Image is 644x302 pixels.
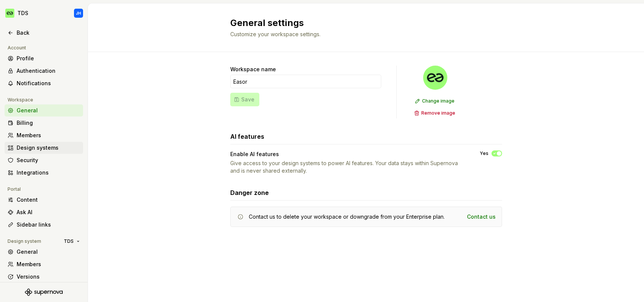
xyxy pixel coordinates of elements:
[5,237,44,246] div: Design system
[230,150,466,158] div: Enable AI features
[17,67,80,75] div: Authentication
[17,169,80,176] div: Integrations
[5,65,83,77] a: Authentication
[17,261,80,268] div: Members
[5,104,83,117] a: General
[413,96,458,106] button: Change image
[17,119,80,127] div: Billing
[17,132,80,139] div: Members
[17,80,80,87] div: Notifications
[230,188,269,197] h3: Danger zone
[17,248,80,256] div: General
[5,52,83,64] a: Profile
[5,271,83,283] a: Versions
[76,10,81,16] div: JH
[25,288,63,296] svg: Supernova Logo
[5,258,83,270] a: Members
[17,156,80,164] div: Security
[5,185,24,194] div: Portal
[17,221,80,228] div: Sidebar links
[5,129,83,141] a: Members
[5,9,14,18] img: c8550e5c-f519-4da4-be5f-50b4e1e1b59d.png
[5,194,83,206] a: Content
[480,150,488,156] label: Yes
[17,29,80,37] div: Back
[17,55,80,62] div: Profile
[5,246,83,258] a: General
[423,66,447,90] img: c8550e5c-f519-4da4-be5f-50b4e1e1b59d.png
[467,213,496,221] a: Contact us
[2,5,86,21] button: TDSJH
[5,77,83,89] a: Notifications
[5,117,83,129] a: Billing
[421,110,455,116] span: Remove image
[17,196,80,204] div: Content
[17,9,28,17] div: TDS
[17,144,80,152] div: Design systems
[249,213,445,221] div: Contact us to delete your workspace or downgrade from your Enterprise plan.
[5,206,83,218] a: Ask AI
[5,142,83,154] a: Design systems
[64,238,74,244] span: TDS
[230,17,493,29] h2: General settings
[17,107,80,114] div: General
[5,43,29,52] div: Account
[5,95,36,104] div: Workspace
[230,66,276,73] label: Workspace name
[17,273,80,281] div: Versions
[5,27,83,39] a: Back
[230,159,466,175] div: Give access to your design systems to power AI features. Your data stays within Supernova and is ...
[412,108,459,118] button: Remove image
[5,154,83,166] a: Security
[230,31,320,37] span: Customize your workspace settings.
[230,132,264,141] h3: AI features
[5,219,83,231] a: Sidebar links
[5,167,83,179] a: Integrations
[17,208,80,216] div: Ask AI
[422,98,454,104] span: Change image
